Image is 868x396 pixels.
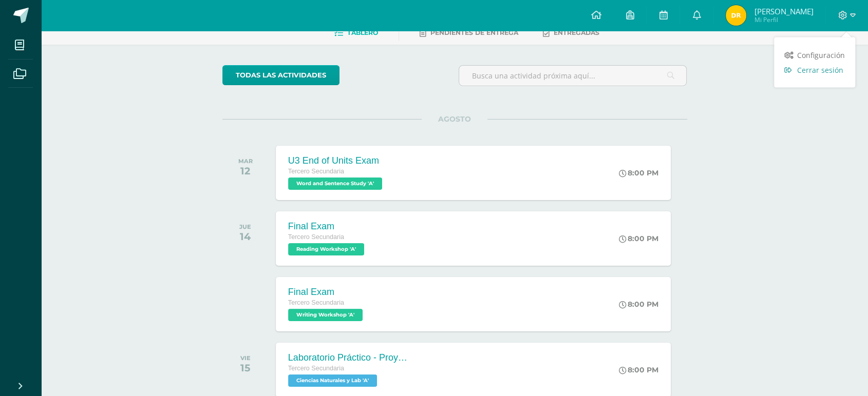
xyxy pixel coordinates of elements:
div: JUE [239,223,251,230]
span: [PERSON_NAME] [754,6,813,16]
span: AGOSTO [422,114,487,124]
a: Entregadas [543,25,599,41]
span: Tercero Secundaria [288,233,344,241]
div: U3 End of Units Exam [288,155,385,166]
span: Pendientes de entrega [430,29,518,36]
a: todas las Actividades [222,65,339,85]
div: 15 [240,362,251,374]
span: Reading Workshop 'A' [288,243,364,255]
a: Configuración [774,48,855,63]
span: Configuración [797,50,845,60]
div: Laboratorio Práctico - Proyecto de Unidad [288,352,411,363]
a: Tablero [334,25,378,41]
div: MAR [238,157,253,165]
span: Tercero Secundaria [288,299,344,306]
div: 8:00 PM [619,300,658,309]
div: 8:00 PM [619,365,658,374]
div: Final Exam [288,221,367,232]
span: Writing Workshop 'A' [288,309,363,321]
input: Busca una actividad próxima aquí... [459,66,687,86]
span: Word and Sentence Study 'A' [288,177,382,190]
a: Pendientes de entrega [420,25,518,41]
span: Entregadas [554,29,599,36]
span: Mi Perfil [754,15,813,24]
div: 8:00 PM [619,168,658,177]
div: 8:00 PM [619,234,658,243]
div: 12 [238,165,253,177]
span: Tablero [347,29,378,36]
div: 14 [239,230,251,243]
span: Cerrar sesión [797,65,843,75]
img: ffc3e0d43af858570293a07d54ed4dbe.png [726,5,746,26]
div: Final Exam [288,287,365,298]
span: Tercero Secundaria [288,168,344,175]
span: Tercero Secundaria [288,365,344,372]
a: Cerrar sesión [774,63,855,77]
span: Ciencias Naturales y Lab 'A' [288,374,377,387]
div: VIE [240,354,251,362]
